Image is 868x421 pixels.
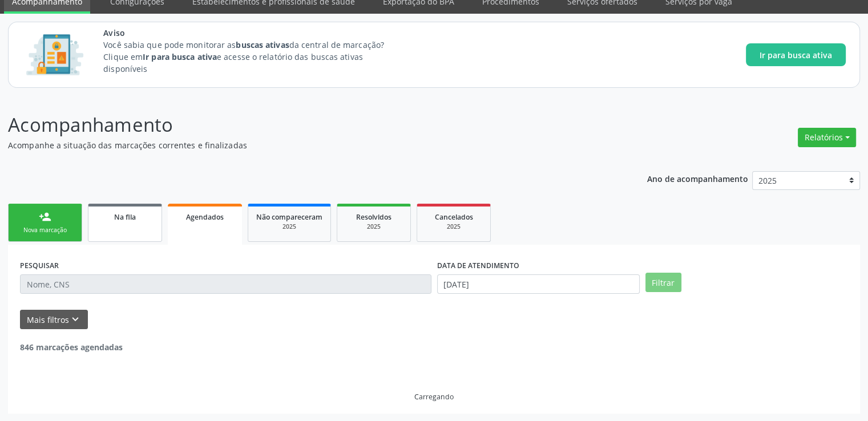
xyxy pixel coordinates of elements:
label: PESQUISAR [20,257,59,274]
div: 2025 [256,222,322,231]
input: Nome, CNS [20,274,431,294]
span: Agendados [186,212,224,222]
div: Nova marcação [17,226,74,234]
span: Aviso [103,27,405,39]
span: Resolvidos [356,212,391,222]
div: person_add [39,211,51,223]
span: Cancelados [435,212,473,222]
strong: Ir para busca ativa [143,51,217,62]
span: Na fila [114,212,136,222]
span: Ir para busca ativa [760,49,832,61]
button: Filtrar [645,273,681,292]
p: Acompanhe a situação das marcações correntes e finalizadas [8,139,604,151]
p: Você sabia que pode monitorar as da central de marcação? Clique em e acesse o relatório das busca... [103,39,405,75]
span: Não compareceram [256,212,322,222]
strong: 846 marcações agendadas [20,342,123,353]
button: Ir para busca ativa [746,43,846,66]
p: Ano de acompanhamento [647,171,748,185]
div: 2025 [425,222,482,231]
button: Mais filtroskeyboard_arrow_down [20,310,88,330]
div: Carregando [414,392,454,402]
input: Selecione um intervalo [437,274,640,294]
button: Relatórios [798,128,856,147]
strong: buscas ativas [236,39,289,50]
p: Acompanhamento [8,111,604,139]
img: Imagem de CalloutCard [22,29,87,80]
i: keyboard_arrow_down [69,313,82,326]
div: 2025 [345,222,402,231]
label: DATA DE ATENDIMENTO [437,257,519,274]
